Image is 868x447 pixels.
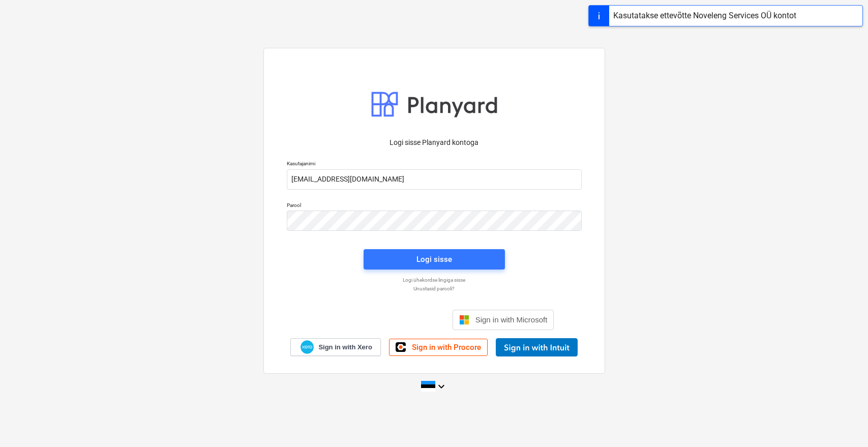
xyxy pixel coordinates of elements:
[290,338,381,356] a: Sign in with Xero
[287,202,582,211] p: Parool
[301,340,314,354] img: Xero logo
[309,309,450,331] iframe: Sisselogimine Google'i nupu abil
[282,285,587,292] a: Unustasid parooli?
[412,343,481,352] span: Sign in with Procore
[318,343,372,352] span: Sign in with Xero
[459,315,469,325] img: Microsoft logo
[287,169,582,190] input: Kasutajanimi
[613,10,796,22] div: Kasutatakse ettevõtte Noveleng Services OÜ kontot
[282,277,587,283] a: Logi ühekordse lingiga sisse
[416,253,452,266] div: Logi sisse
[475,315,548,324] span: Sign in with Microsoft
[389,339,488,356] a: Sign in with Procore
[364,249,505,270] button: Logi sisse
[287,160,582,169] p: Kasutajanimi
[287,137,582,148] p: Logi sisse Planyard kontoga
[435,380,447,393] i: keyboard_arrow_down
